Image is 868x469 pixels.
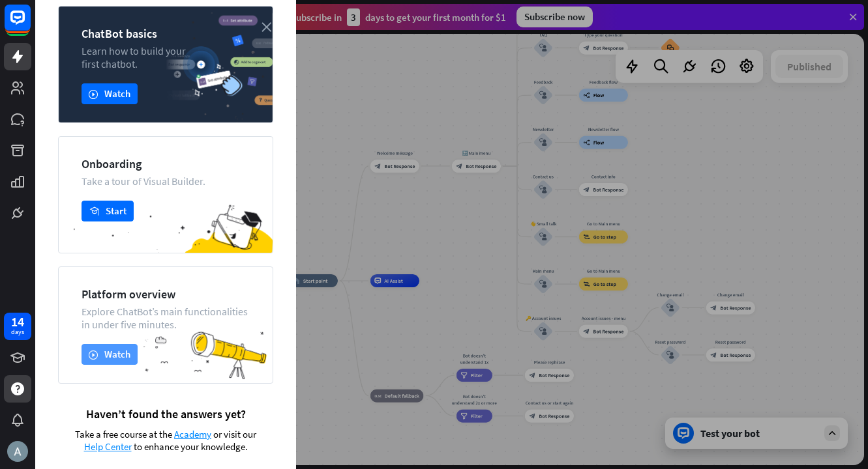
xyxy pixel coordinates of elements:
button: playWatch [82,344,138,365]
span: Academy [174,428,211,440]
i: play [89,350,98,360]
i: academy [89,206,99,216]
span: or visit our [213,428,256,440]
span: Take a free course at the [75,428,172,440]
button: academyStart [82,201,134,221]
div: ChatBot basics [82,26,250,41]
a: 14 days [4,313,31,340]
div: 14 [11,316,24,328]
div: Explore ChatBot’s main functionalities in under five minutes. [82,305,250,331]
span: to enhance your knowledge. [134,440,248,453]
div: Take a tour of Visual Builder. [82,175,250,188]
div: Platform overview [82,287,250,302]
i: play [89,89,98,99]
div: Onboarding [82,156,250,171]
div: days [11,328,24,337]
button: playWatch [82,83,138,104]
span: Help Center [84,440,132,453]
button: Open LiveChat chat widget [10,5,50,44]
i: close [262,22,271,32]
div: Haven’t found the answers yet? [58,406,273,421]
div: Learn how to build your first chatbot. [82,44,250,70]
